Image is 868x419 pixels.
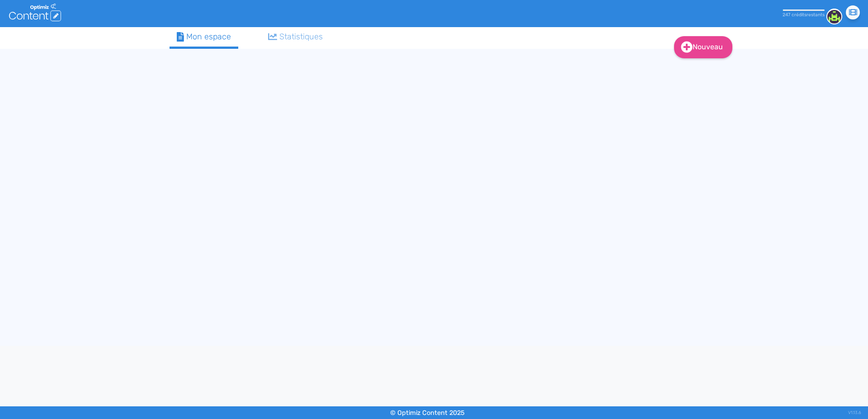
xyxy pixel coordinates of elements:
div: Mon espace [177,31,231,43]
span: s [804,12,807,18]
a: Mon espace [170,27,238,49]
img: d41d8cd98f00b204e9800998ecf8427e [826,9,842,24]
small: © Optimiz Content 2025 [390,409,465,417]
div: V1.13.6 [848,406,861,419]
a: Nouveau [674,36,732,58]
span: s [822,12,825,18]
a: Statistiques [261,27,330,47]
div: Statistiques [268,31,323,43]
small: 247 crédit restant [783,12,825,18]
